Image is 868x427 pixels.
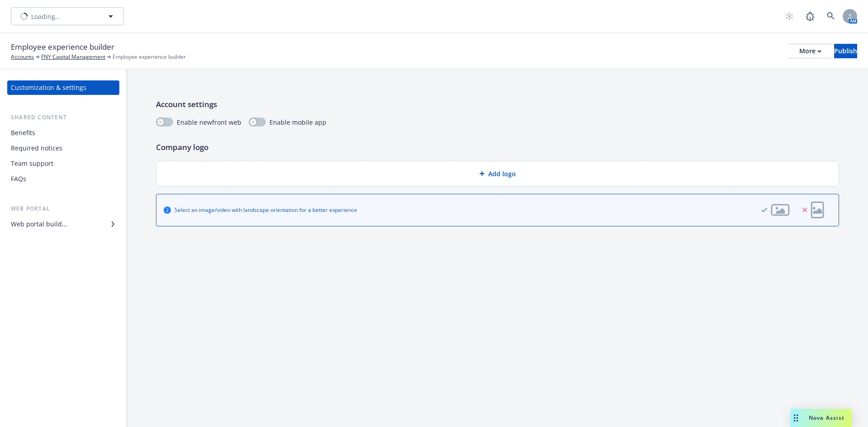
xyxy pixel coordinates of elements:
div: Team support [11,156,53,171]
div: Drag to move [790,409,802,427]
a: Required notices [7,141,119,155]
span: Employee experience builder [11,41,114,53]
button: Nova Assist [790,409,852,427]
div: Select an image/video with landscape orientation for a better experience [175,206,357,214]
p: Company logo [156,141,839,153]
a: Web portal builder [7,217,119,231]
span: Add logo [488,169,516,178]
a: Start snowing [780,7,798,25]
div: Shared content [7,113,119,122]
div: Web portal builder [11,217,67,231]
div: Publish [834,44,857,58]
a: FAQs [7,172,119,186]
button: More [788,44,832,58]
span: Enable mobile app [269,117,326,127]
span: Employee experience builder [113,53,186,61]
span: Nova Assist [809,414,844,422]
a: Report a Bug [801,7,819,25]
a: Customization & settings [7,80,119,95]
a: Search [822,7,840,25]
a: Accounts [11,53,34,61]
div: Add logo [156,161,839,187]
a: Team support [7,156,119,171]
button: Publish [834,44,857,58]
a: Benefits [7,126,119,140]
div: Customization & settings [11,80,86,95]
a: FNY Capital Management [41,53,105,61]
span: Loading... [31,12,61,21]
button: Loading... [11,7,124,25]
div: Web portal [7,204,119,213]
p: Account settings [156,99,839,110]
div: Benefits [11,126,35,140]
div: Required notices [11,141,62,155]
div: More [799,44,821,58]
span: Enable newfront web [177,117,241,127]
div: FAQs [11,172,26,186]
